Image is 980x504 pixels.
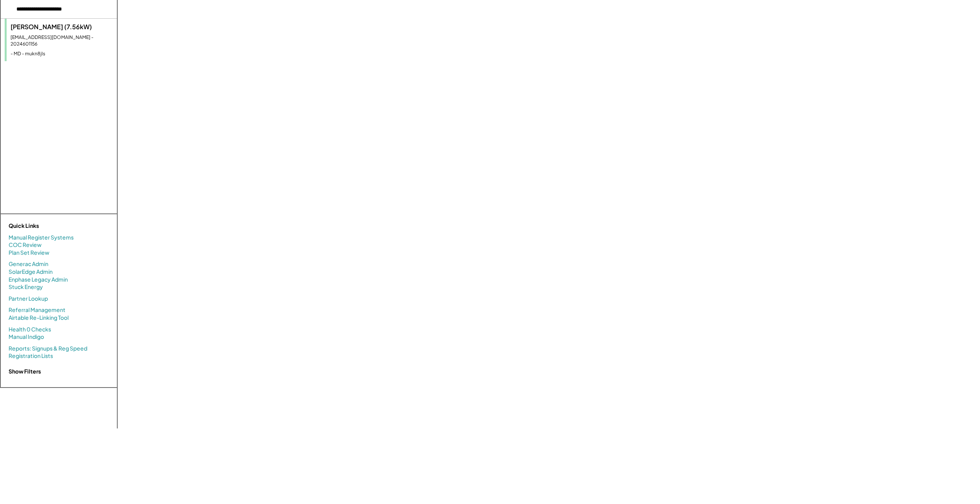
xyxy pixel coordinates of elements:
a: Partner Lookup [9,295,48,303]
div: - MD - mukn8jls [11,51,113,57]
a: Plan Set Review [9,249,49,257]
a: Enphase Legacy Admin [9,276,68,284]
div: [PERSON_NAME] (7.56kW) [11,23,113,31]
strong: Show Filters [9,368,41,375]
a: SolarEdge Admin [9,268,53,276]
a: Referral Management [9,306,65,314]
a: Airtable Re-Linking Tool [9,314,69,322]
a: COC Review [9,241,42,249]
div: [EMAIL_ADDRESS][DOMAIN_NAME] - 2024601156 [11,34,113,48]
a: Health 0 Checks [9,326,51,333]
a: Reports: Signups & Reg Speed [9,345,87,352]
div: Quick Links [9,222,87,230]
a: Registration Lists [9,352,53,360]
a: Stuck Energy [9,283,43,291]
a: Manual Indigo [9,333,44,341]
a: Manual Register Systems [9,234,74,241]
a: Generac Admin [9,260,48,268]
